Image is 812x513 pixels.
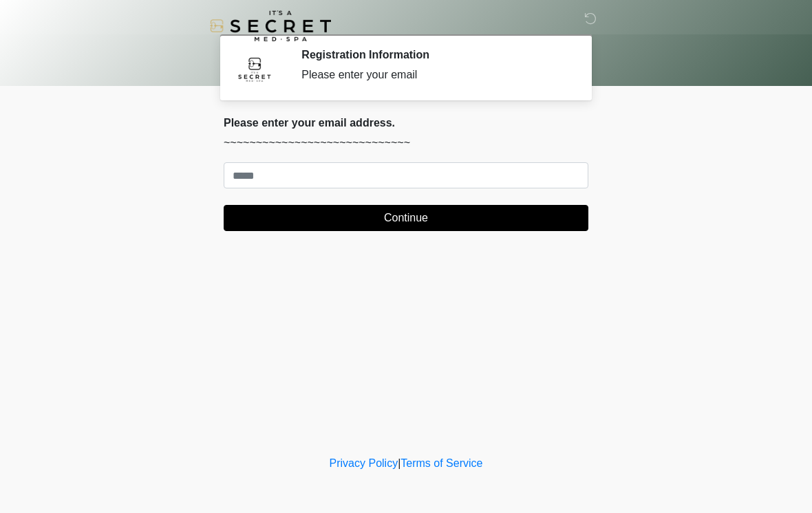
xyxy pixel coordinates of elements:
img: It's A Secret Med Spa Logo [210,10,331,41]
a: | [398,457,400,469]
h2: Registration Information [301,48,568,61]
p: ~~~~~~~~~~~~~~~~~~~~~~~~~~~~~ [224,135,588,151]
h2: Please enter your email address. [224,116,588,129]
a: Terms of Service [400,457,482,469]
a: Privacy Policy [330,457,398,469]
button: Continue [224,205,588,231]
img: Agent Avatar [234,48,275,89]
div: Please enter your email [301,67,568,83]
